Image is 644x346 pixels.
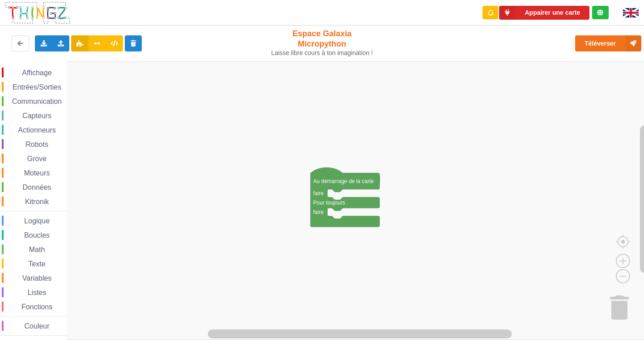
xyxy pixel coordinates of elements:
text: faire [313,209,324,215]
span: Grove [26,155,48,162]
text: Au démarrage de la carte [313,178,374,184]
span: Moteurs [23,169,51,177]
div: Laisse libre cours à ton imagination ! [267,49,377,57]
div: Espace Galaxia Micropython [267,29,377,57]
span: Affichage [21,69,53,77]
button: Téléverser [575,35,641,51]
text: faire [313,190,324,196]
span: Boucles [23,231,51,239]
span: Actionneurs [17,126,57,134]
span: Texte [27,260,47,268]
span: Robots [24,141,50,148]
img: thingz_logo.png [4,1,71,25]
span: Données [21,184,53,191]
div: Tu es connecté au serveur de création de Thingz [592,6,609,19]
text: Pour toujours [313,200,345,206]
span: Kitronik [24,198,50,205]
span: Couleur [23,322,51,330]
span: Math [28,246,47,253]
span: Fonctions [20,303,54,311]
span: Variables [21,274,53,282]
span: Logique [23,217,51,225]
img: gb.png [623,8,639,17]
span: Communication [11,98,63,105]
button: Appairer une carte [499,6,589,20]
span: Capteurs [21,112,53,120]
span: Listes [26,289,48,296]
span: Entrées/Sorties [11,83,63,91]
